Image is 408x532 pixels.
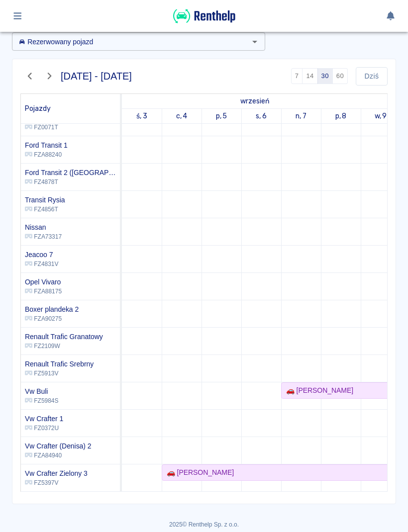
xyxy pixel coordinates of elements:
p: FZ0071T [25,123,73,132]
p: FZA88240 [25,150,68,159]
h6: Vw Crafter Zielony 3 [25,468,88,478]
div: 🚗 [PERSON_NAME] [163,467,234,478]
p: FZ4831V [25,260,58,268]
button: 30 dni [317,68,333,84]
p: FZ0372U [25,424,63,433]
span: Pojazdy [25,104,51,113]
h6: Vw Crafter (Denisa) 2 [25,441,92,451]
a: 4 września 2025 [174,109,190,123]
h6: Jeacoo 7 [25,250,58,260]
button: Dziś [356,67,388,86]
p: FZA73317 [25,232,62,241]
h6: Ford Transit 2 (Niemcy) [25,168,116,177]
button: 60 dni [332,68,348,84]
a: Renthelp logo [173,18,235,26]
h6: Nissan [25,222,62,232]
h6: Vw Crafter 1 [25,414,63,424]
h6: Opel Vivaro [25,277,62,287]
p: FZ5913V [25,369,94,378]
button: 7 dni [291,68,303,84]
input: Wyszukaj i wybierz pojazdy... [15,35,246,48]
h6: Boxer plandeka 2 [25,304,79,314]
a: 8 września 2025 [333,109,349,123]
a: 6 września 2025 [253,109,269,123]
button: Otwórz [248,35,262,49]
p: FZ4856T [25,205,65,214]
p: FZA84940 [25,451,92,460]
a: 9 września 2025 [372,109,390,123]
p: FZA90275 [25,314,79,323]
h6: Renault Trafic Granatowy [25,332,103,342]
p: FZ2109W [25,342,103,351]
a: 5 września 2025 [213,109,230,123]
div: 🚗 [PERSON_NAME] [282,385,353,396]
p: FZ5984S [25,396,58,405]
h6: Transit Rysia [25,195,65,205]
h6: Vw Buli [25,386,58,396]
a: 3 września 2025 [238,94,272,108]
button: 14 dni [302,68,317,84]
h4: [DATE] - [DATE] [61,70,132,82]
h6: Renault Trafic Srebrny [25,359,94,369]
a: 3 września 2025 [134,109,150,123]
p: FZA88175 [25,287,62,296]
p: FZ4878T [25,177,116,186]
img: Renthelp logo [173,8,235,24]
a: 7 września 2025 [293,109,309,123]
p: FZ5397V [25,478,88,487]
h6: Ford Transit 1 [25,140,68,150]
